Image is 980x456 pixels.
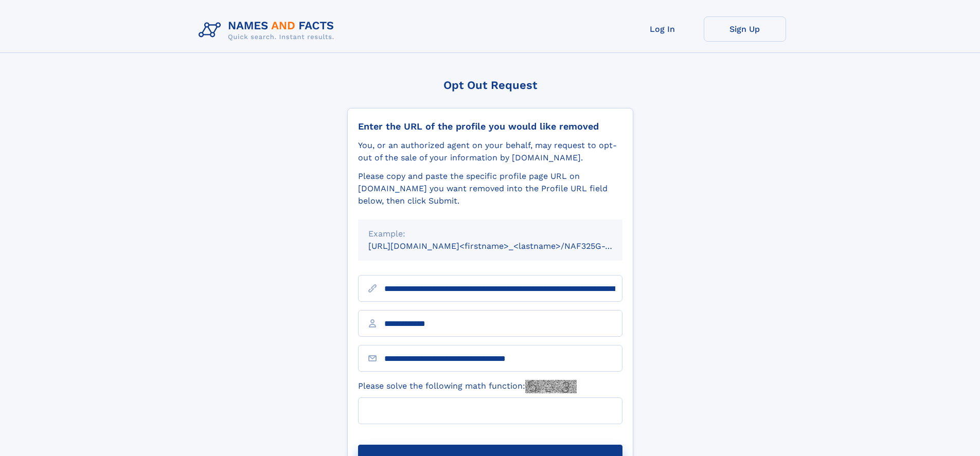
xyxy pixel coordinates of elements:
[621,16,704,42] a: Log In
[358,139,622,164] div: You, or an authorized agent on your behalf, may request to opt-out of the sale of your informatio...
[358,121,622,132] div: Enter the URL of the profile you would like removed
[194,16,343,44] img: Logo Names and Facts
[368,241,642,251] small: [URL][DOMAIN_NAME]<firstname>_<lastname>/NAF325G-xxxxxxxx
[368,228,612,240] div: Example:
[358,170,622,207] div: Please copy and paste the specific profile page URL on [DOMAIN_NAME] you want removed into the Pr...
[358,380,577,393] label: Please solve the following math function:
[704,16,786,42] a: Sign Up
[347,79,633,92] div: Opt Out Request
